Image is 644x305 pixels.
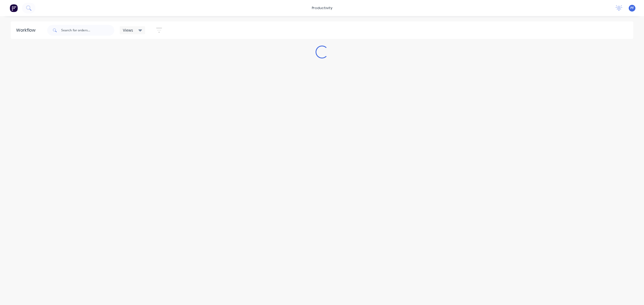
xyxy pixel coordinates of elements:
input: Search for orders... [61,25,114,36]
img: Factory [10,4,18,12]
div: productivity [309,4,335,12]
div: Workflow [16,27,38,34]
span: Views [123,27,133,33]
span: PF [630,6,634,10]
